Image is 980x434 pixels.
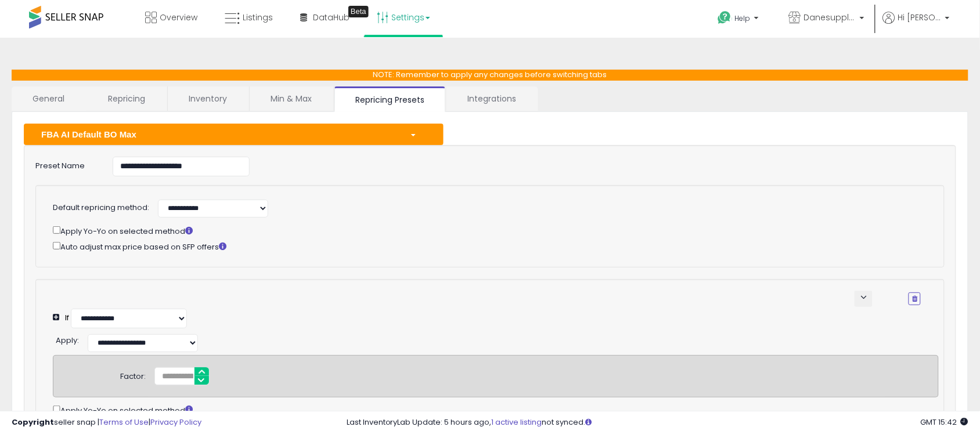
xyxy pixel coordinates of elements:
a: Integrations [446,86,537,111]
a: 1 active listing [492,417,542,428]
p: NOTE: Remember to apply any changes before switching tabs [12,70,968,81]
span: DataHub [313,12,350,23]
span: Listings [243,12,273,23]
span: Help [735,13,751,23]
i: Remove Condition [912,295,917,302]
a: Help [709,2,770,38]
span: 2025-10-6 15:42 GMT [921,417,968,428]
div: Apply Yo-Yo on selected method [53,224,921,237]
div: Auto adjust max price based on SFP offers [53,240,921,252]
label: Preset Name [27,157,104,172]
a: Inventory [168,86,248,111]
div: Apply Yo-Yo on selected method [53,403,939,416]
div: Last InventoryLab Update: 5 hours ago, not synced. [347,417,968,428]
i: Get Help [718,10,732,25]
label: Default repricing method: [53,202,149,214]
a: Min & Max [250,86,333,111]
div: Factor: [120,367,146,382]
span: Apply [56,335,77,346]
span: Hi [PERSON_NAME] [898,12,942,23]
a: Repricing Presets [334,86,445,112]
div: FBA AI Default BO Max [33,128,401,140]
strong: Copyright [12,417,54,428]
a: Privacy Policy [150,417,201,428]
button: keyboard_arrow_down [855,291,873,307]
div: seller snap | | [12,417,201,428]
button: FBA AI Default BO Max [24,124,444,145]
div: : [56,331,79,346]
span: keyboard_arrow_down [858,292,869,303]
i: Click here to read more about un-synced listings. [586,418,592,426]
div: Tooltip anchor [348,6,369,17]
a: Hi [PERSON_NAME] [883,12,950,38]
a: Repricing [87,86,166,111]
span: Danesupplyco [804,12,856,23]
a: General [12,86,86,111]
a: Terms of Use [99,417,149,428]
span: Overview [160,12,197,23]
